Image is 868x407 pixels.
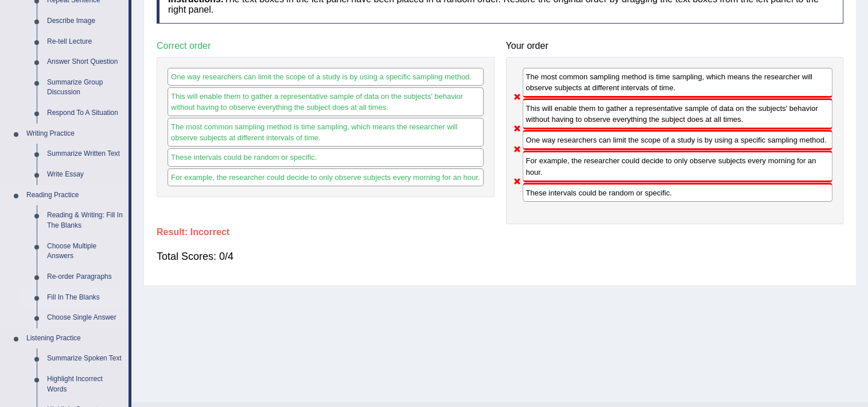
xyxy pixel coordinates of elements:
[42,308,129,328] a: Choose Single Answer
[42,72,129,103] a: Summarize Group Discussion
[42,369,129,400] a: Highlight Incorrect Words
[42,236,129,267] a: Choose Multiple Answers
[168,168,484,186] div: For example, the researcher could decide to only observe subjects every morning for an hour.
[42,103,129,124] a: Respond To A Situation
[168,87,484,116] div: This will enable them to gather a representative sample of data on the subjects' behavior without...
[506,41,844,51] h4: Your order
[157,227,843,237] h4: Result:
[168,68,484,86] div: One way researchers can limit the scope of a study is by using a specific sampling method.
[42,267,129,287] a: Re-order Paragraphs
[42,52,129,72] a: Answer Short Question
[21,328,129,349] a: Listening Practice
[157,243,843,270] div: Total Scores: 0/4
[42,164,129,185] a: Write Essay
[168,148,484,166] div: These intervals could be random or specific.
[42,32,129,52] a: Re-tell Lecture
[42,144,129,164] a: Summarize Written Text
[42,205,129,236] a: Reading & Writing: Fill In The Blanks
[523,98,833,129] div: This will enable them to gather a representative sample of data on the subjects' behavior without...
[157,41,495,51] h4: Correct order
[21,124,129,144] a: Writing Practice
[42,287,129,308] a: Fill In The Blanks
[21,185,129,206] a: Reading Practice
[42,348,129,369] a: Summarize Spoken Text
[523,68,833,98] div: The most common sampling method is time sampling, which means the researcher will observe subject...
[168,118,484,147] div: The most common sampling method is time sampling, which means the researcher will observe subject...
[523,130,833,150] div: One way researchers can limit the scope of a study is by using a specific sampling method.
[42,11,129,32] a: Describe Image
[523,151,833,182] div: For example, the researcher could decide to only observe subjects every morning for an hour.
[523,183,833,202] div: These intervals could be random or specific.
